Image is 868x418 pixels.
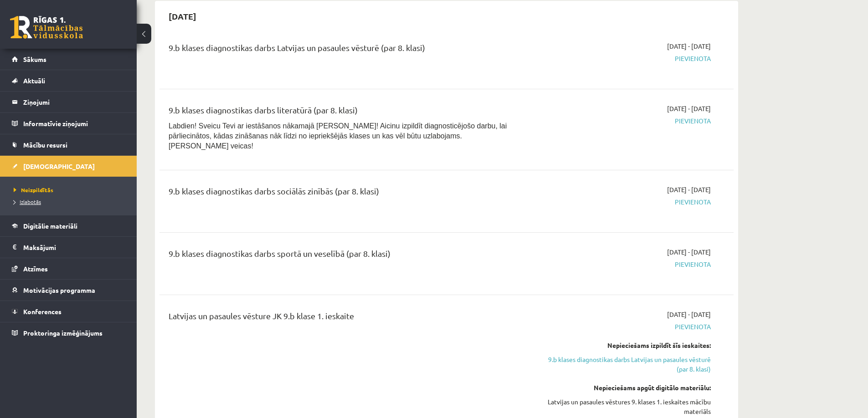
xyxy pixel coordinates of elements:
[14,198,41,205] span: Izlabotās
[12,215,125,236] a: Digitālie materiāli
[12,301,125,322] a: Konferences
[169,310,525,326] div: Latvijas un pasaules vēsture JK 9.b klase 1. ieskaite
[14,186,128,194] a: Neizpildītās
[667,310,711,319] span: [DATE] - [DATE]
[23,237,125,258] legend: Maksājumi
[23,265,48,273] span: Atzīmes
[23,162,95,170] span: [DEMOGRAPHIC_DATA]
[14,198,128,206] a: Izlabotās
[169,41,525,58] div: 9.b klases diagnostikas darbs Latvijas un pasaules vēsturē (par 8. klasi)
[12,49,125,70] a: Sākums
[667,41,711,51] span: [DATE] - [DATE]
[539,383,711,393] div: Nepieciešams apgūt digitālo materiālu:
[539,54,711,63] span: Pievienota
[12,92,125,112] a: Ziņojumi
[23,76,45,85] span: Aktuāli
[23,141,67,149] span: Mācību resursi
[169,185,525,202] div: 9.b klases diagnostikas darbs sociālās zinībās (par 8. klasi)
[539,355,711,374] a: 9.b klases diagnostikas darbs Latvijas un pasaules vēsturē (par 8. klasi)
[539,197,711,207] span: Pievienota
[539,322,711,331] span: Pievienota
[12,280,125,301] a: Motivācijas programma
[169,104,525,121] div: 9.b klases diagnostikas darbs literatūrā (par 8. klasi)
[23,329,103,337] span: Proktoringa izmēģinājums
[23,286,95,294] span: Motivācijas programma
[23,55,46,63] span: Sākums
[12,322,125,343] a: Proktoringa izmēģinājums
[12,70,125,91] a: Aktuāli
[12,134,125,155] a: Mācību resursi
[667,247,711,257] span: [DATE] - [DATE]
[12,237,125,258] a: Maksājumi
[12,113,125,134] a: Informatīvie ziņojumi
[169,122,507,150] span: Labdien! Sveicu Tevi ar iestāšanos nākamajā [PERSON_NAME]! Aicinu izpildīt diagnosticējošo darbu,...
[23,222,77,230] span: Digitālie materiāli
[12,156,125,177] a: [DEMOGRAPHIC_DATA]
[539,116,711,126] span: Pievienota
[23,113,125,134] legend: Informatīvie ziņojumi
[23,92,125,112] legend: Ziņojumi
[14,186,53,194] span: Neizpildītās
[23,307,62,316] span: Konferences
[539,260,711,269] span: Pievienota
[10,16,83,39] a: Rīgas 1. Tālmācības vidusskola
[667,104,711,113] span: [DATE] - [DATE]
[539,341,711,350] div: Nepieciešams izpildīt šīs ieskaites:
[12,258,125,279] a: Atzīmes
[169,247,525,264] div: 9.b klases diagnostikas darbs sportā un veselībā (par 8. klasi)
[159,5,205,27] h2: [DATE]
[667,185,711,194] span: [DATE] - [DATE]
